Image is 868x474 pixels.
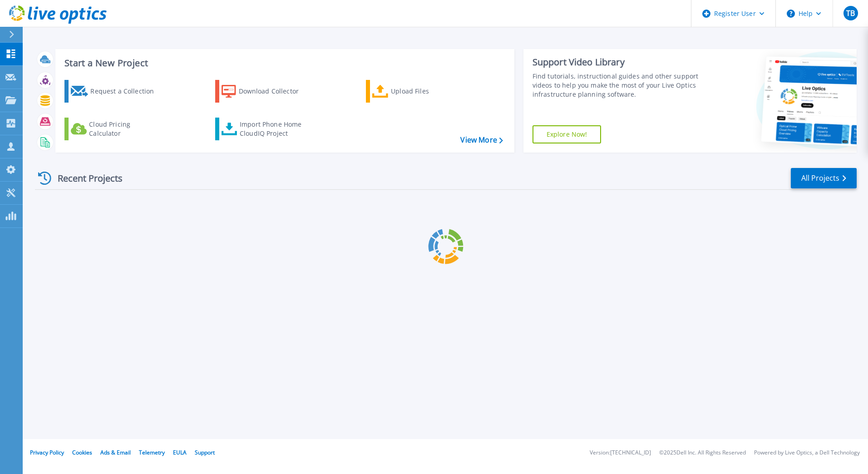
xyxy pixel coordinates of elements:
a: Ads & Email [100,449,131,456]
li: Version: [TECHNICAL_ID] [590,450,651,456]
div: Upload Files [391,82,464,100]
div: Recent Projects [35,167,135,189]
a: View More [460,136,503,144]
a: Support [195,449,215,456]
li: Powered by Live Optics, a Dell Technology [754,450,860,456]
a: Cloud Pricing Calculator [64,118,166,140]
a: Download Collector [215,80,316,103]
a: All Projects [791,168,857,188]
a: Request a Collection [64,80,166,103]
div: Import Phone Home CloudIQ Project [240,120,311,138]
div: Support Video Library [533,56,702,68]
a: Upload Files [366,80,467,103]
h3: Start a New Project [64,58,503,68]
a: Explore Now! [533,125,602,143]
li: © 2025 Dell Inc. All Rights Reserved [659,450,746,456]
a: Telemetry [139,449,165,456]
a: Privacy Policy [30,449,64,456]
span: TB [846,10,855,17]
a: Cookies [72,449,92,456]
div: Request a Collection [90,82,163,100]
div: Cloud Pricing Calculator [89,120,162,138]
div: Download Collector [239,82,311,100]
a: EULA [173,449,187,456]
div: Find tutorials, instructional guides and other support videos to help you make the most of your L... [533,72,702,99]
